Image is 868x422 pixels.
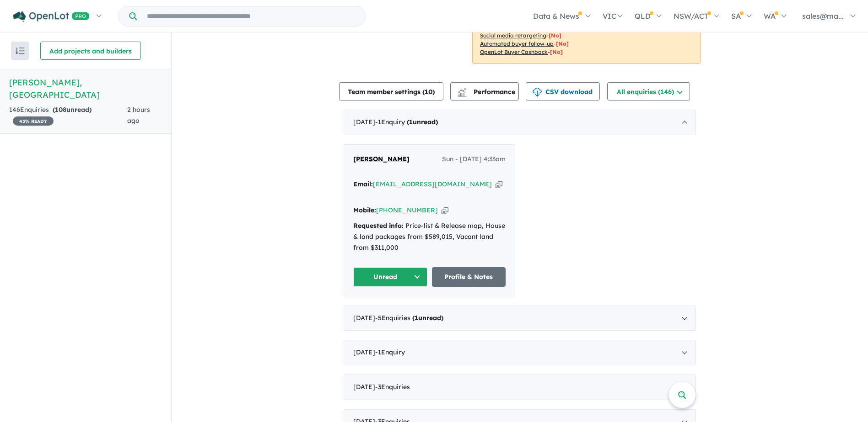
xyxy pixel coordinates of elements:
[375,314,443,322] span: - 5 Enquir ies
[139,6,363,26] input: Try estate name, suburb, builder or developer
[375,118,438,126] span: - 1 Enquir y
[458,88,466,93] img: line-chart.svg
[496,179,502,189] button: Copy
[442,154,506,165] span: Sun - [DATE] 4:33am
[409,118,413,126] span: 1
[432,267,506,287] a: Profile & Notes
[442,206,448,215] button: Copy
[376,206,438,214] a: [PHONE_NUMBER]
[344,375,696,400] div: [DATE]
[480,48,548,55] u: OpenLot Buyer Cashback
[480,32,546,39] u: Social media retargeting
[353,155,410,163] span: [PERSON_NAME]
[353,180,373,188] strong: Email:
[480,40,554,47] u: Automated buyer follow-up
[9,105,127,127] div: 146 Enquir ies
[425,88,432,96] span: 10
[40,42,141,60] button: Add projects and builders
[407,118,438,126] strong: ( unread)
[412,314,443,322] strong: ( unread)
[526,82,600,100] button: CSV download
[549,32,561,39] span: [No]
[353,154,410,165] a: [PERSON_NAME]
[533,88,542,97] img: download icon
[53,105,92,114] strong: ( unread)
[9,76,162,101] h5: [PERSON_NAME] , [GEOGRAPHIC_DATA]
[13,11,90,22] img: Openlot PRO Logo White
[353,222,404,230] strong: Requested info:
[802,11,844,21] span: sales@ma...
[127,105,150,125] span: 2 hours ago
[55,105,66,114] span: 108
[459,88,515,96] span: Performance
[344,110,696,135] div: [DATE]
[450,82,519,100] button: Performance
[375,348,405,356] span: - 1 Enquir y
[353,206,376,214] strong: Mobile:
[607,82,690,100] button: All enquiries (146)
[375,383,410,391] span: - 3 Enquir ies
[344,306,696,331] div: [DATE]
[550,48,563,55] span: [No]
[353,221,506,253] div: Price-list & Release map, House & land packages from $589,015, Vacant land from $311,000
[373,180,492,188] a: [EMAIL_ADDRESS][DOMAIN_NAME]
[16,47,25,54] img: sort.svg
[556,40,569,47] span: [No]
[458,91,467,97] img: bar-chart.svg
[353,267,427,287] button: Unread
[13,116,54,126] span: 45 % READY
[415,314,418,322] span: 1
[339,82,443,100] button: Team member settings (10)
[344,340,696,365] div: [DATE]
